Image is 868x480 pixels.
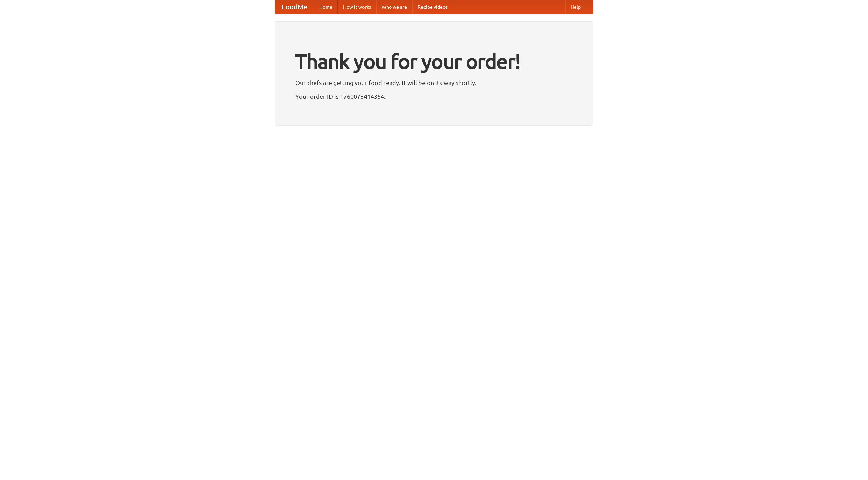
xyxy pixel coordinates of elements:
a: How it works [338,0,376,14]
a: FoodMe [275,0,314,14]
a: Help [565,0,586,14]
p: Your order ID is 1760078414354. [295,91,573,101]
a: Home [314,0,338,14]
a: Recipe videos [412,0,453,14]
p: Our chefs are getting your food ready. It will be on its way shortly. [295,78,573,88]
a: Who we are [376,0,412,14]
h1: Thank you for your order! [295,45,573,78]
